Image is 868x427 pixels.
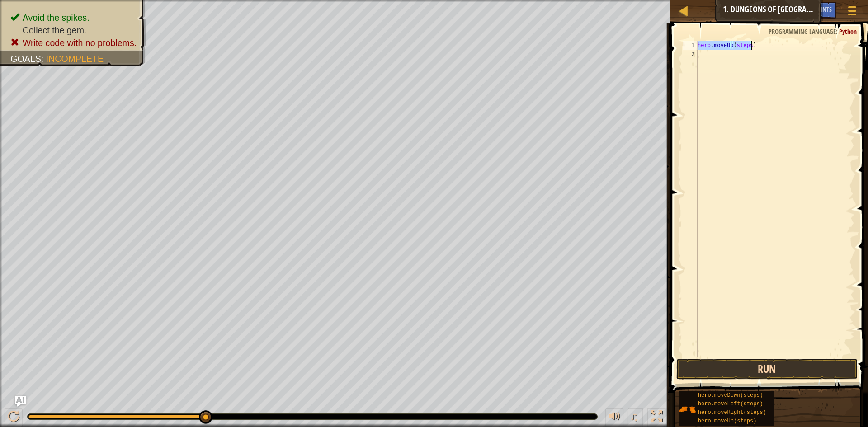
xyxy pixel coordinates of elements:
span: Ask AI [793,5,808,14]
button: Show game menu [841,2,863,23]
button: Run [676,359,858,380]
img: portrait.png [679,401,696,418]
span: Incomplete [46,54,104,64]
button: ♫ [628,408,643,427]
span: : [41,54,46,64]
span: hero.moveDown(steps) [698,392,763,399]
span: hero.moveRight(steps) [698,409,766,416]
button: Ask AI [788,2,812,19]
span: Avoid the spikes. [23,13,90,23]
span: Programming language [769,27,836,36]
span: : [836,27,839,36]
span: Hints [817,5,832,14]
div: 2 [683,50,698,59]
span: Python [839,27,857,36]
span: hero.moveUp(steps) [698,418,757,424]
span: Write code with no problems. [23,38,137,48]
li: Avoid the spikes. [10,11,137,24]
span: Collect the gem. [23,25,87,35]
button: Ctrl + P: Pause [5,408,23,427]
button: Toggle fullscreen [647,408,665,427]
div: 1 [683,41,698,50]
span: Goals [10,54,41,64]
span: hero.moveLeft(steps) [698,401,763,407]
span: ♫ [630,410,639,423]
button: Ask AI [15,396,26,407]
button: Adjust volume [605,408,623,427]
li: Write code with no problems. [10,37,137,49]
li: Collect the gem. [10,24,137,37]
